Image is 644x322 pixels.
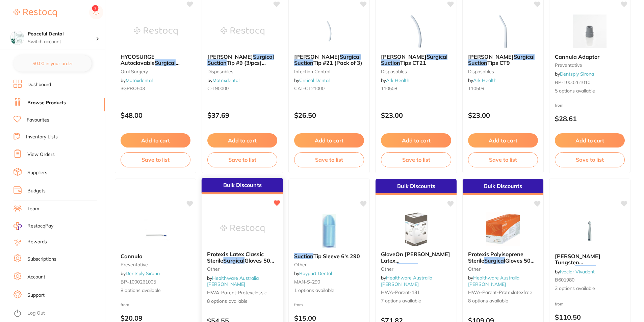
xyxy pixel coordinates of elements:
[568,214,612,248] img: Meisinger Tungsten Carbide Surgical Round Bur HM 141F / 2
[27,292,45,299] a: Support
[381,251,450,270] span: GloveOn [PERSON_NAME] Latex Sterile
[468,266,538,272] small: other
[381,54,451,66] b: Cattani Surgical Suction Tips CT21
[294,54,364,66] b: Cattani Surgical Suction Tip #21 (Pack of 3)
[386,77,409,83] a: Ark Health
[307,214,351,248] img: Suction Tip Sleeve 6's 290
[468,54,538,66] b: Cattani Surgical Suction Tips CT9
[468,69,538,74] small: disposables
[126,270,160,276] a: Dentsply Sirona
[313,59,362,66] span: Tip #21 (Pack of 3)
[207,85,229,91] span: C-T90000
[568,15,612,48] img: Cannula Adaptor
[294,262,364,267] small: other
[381,275,432,287] a: Healthware Australia [PERSON_NAME]
[555,62,625,68] small: preventative
[400,59,426,66] span: Tips CT21
[207,53,253,60] span: [PERSON_NAME]
[555,277,574,283] span: B601980
[27,239,47,245] a: Rewards
[28,38,96,45] p: Switch account
[207,251,264,264] span: Protexis Latex Classic Sterile
[14,222,22,230] img: RestocqPay
[381,251,451,264] b: GloveOn Hamilton Latex Sterile Surgical Gloves Powder Free 50 Pairs/Box
[514,53,535,60] em: Surgical
[427,53,447,60] em: Surgical
[26,134,58,140] a: Inventory Lists
[14,9,57,17] img: Restocq Logo
[555,301,564,306] span: from
[207,77,239,83] span: by
[27,117,49,124] a: Favourites
[294,270,332,276] span: by
[381,85,397,91] span: 110508
[207,152,277,167] button: Save to list
[10,31,24,45] img: Peaceful Dental
[121,77,153,83] span: by
[381,133,451,147] button: Add to cart
[27,188,46,194] a: Budgets
[294,59,313,66] em: Suction
[294,279,320,285] span: MAN-S-290
[481,212,525,246] img: Protexis Polyisoprene Sterile Surgical Gloves 50 Pairs/Box
[207,69,277,74] small: disposables
[560,269,595,275] a: Ivoclar Vivadent
[27,223,53,230] span: RestocqPay
[121,152,190,167] button: Save to list
[376,179,456,195] div: Bulk Discounts
[27,274,45,280] a: Account
[121,66,140,73] em: Suction
[468,251,523,264] span: Protexis Polyisoprene Sterile
[468,251,538,264] b: Protexis Polyisoprene Sterile Surgical Gloves 50 Pairs/Box
[121,111,190,119] p: $48.00
[14,5,57,21] a: Restocq Logo
[468,85,484,91] span: 110509
[121,253,190,259] b: Cannula
[381,298,451,304] span: 7 options available
[134,15,178,48] img: HYGOSURGE Autoclavable Surgical Suction Tips (25)
[207,275,259,287] a: Healthware Australia [PERSON_NAME]
[27,310,45,317] a: Log Out
[224,257,245,264] em: Surgical
[207,59,227,66] em: Suction
[207,266,278,272] small: other
[555,103,564,108] span: from
[473,77,496,83] a: Ark Health
[381,53,427,60] span: [PERSON_NAME]
[121,302,129,307] span: from
[294,152,364,167] button: Save to list
[207,290,267,296] span: HWA-parent-protexclassic
[381,266,451,272] small: other
[121,253,143,260] span: Cannula
[207,133,277,147] button: Add to cart
[294,69,364,74] small: infection control
[121,279,156,285] span: BP-1000261005
[207,59,266,72] span: Tip #9 (3/pcs) Autoclavable
[484,257,505,264] em: Surgical
[555,265,623,278] span: Round Bur HM 141F / 2
[134,214,178,248] img: Cannula
[140,66,163,73] span: Tips (25)
[381,59,400,66] em: Suction
[121,287,190,294] span: 8 options available
[555,53,599,60] span: Cannula Adaptor
[207,251,278,264] b: Protexis Latex Classic Sterile Surgical Gloves 50 Pairs/Box
[555,133,625,147] button: Add to cart
[220,212,264,246] img: Protexis Latex Classic Sterile Surgical Gloves 50 Pairs/Box
[394,212,438,246] img: GloveOn Hamilton Latex Sterile Surgical Gloves Powder Free 50 Pairs/Box
[299,270,332,276] a: Raypurt Dental
[381,77,409,83] span: by
[555,269,595,275] span: by
[555,71,594,77] span: by
[155,59,176,66] em: Surgical
[555,54,625,60] b: Cannula Adaptor
[27,206,39,212] a: Team
[468,275,519,287] a: Healthware Australia [PERSON_NAME]
[121,53,155,66] span: HYGOSURGE Autoclavable
[468,257,535,270] span: Gloves 50 Pairs/Box
[207,298,278,305] span: 8 options available
[27,169,47,176] a: Suppliers
[294,85,325,91] span: CAT-CT21000
[560,71,594,77] a: Dentsply Sirona
[468,53,514,60] span: [PERSON_NAME]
